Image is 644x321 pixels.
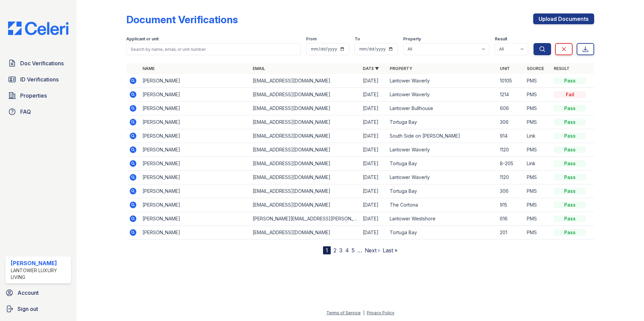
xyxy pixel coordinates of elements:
div: | [363,310,364,315]
td: PMS [524,102,551,115]
td: PMS [524,115,551,129]
span: Sign out [18,305,38,313]
td: [PERSON_NAME] [140,74,250,88]
td: [DATE] [360,157,387,171]
div: Pass [554,105,586,112]
td: Lantower Waverly [387,74,497,88]
td: [EMAIL_ADDRESS][DOMAIN_NAME] [250,88,360,102]
td: 306 [497,184,524,198]
td: [DATE] [360,198,387,212]
a: Doc Verifications [5,57,71,70]
label: From [306,36,317,42]
td: [DATE] [360,115,387,129]
span: FAQ [20,108,31,116]
td: PMS [524,171,551,184]
td: PMS [524,143,551,157]
label: Applicant or unit [126,36,159,42]
div: Document Verifications [126,13,238,26]
div: Pass [554,174,586,181]
td: 1120 [497,171,524,184]
td: Link [524,157,551,171]
td: Lantower Westshore [387,212,497,226]
td: PMS [524,88,551,102]
td: [PERSON_NAME] [140,102,250,115]
td: [EMAIL_ADDRESS][DOMAIN_NAME] [250,226,360,240]
td: [PERSON_NAME][EMAIL_ADDRESS][PERSON_NAME][DOMAIN_NAME] [250,212,360,226]
td: Lantower Waverly [387,88,497,102]
a: 3 [339,247,343,254]
div: Pass [554,188,586,194]
td: Lantower Bullhouse [387,102,497,115]
div: Fail [554,91,586,98]
td: [EMAIL_ADDRESS][DOMAIN_NAME] [250,143,360,157]
label: Property [403,36,421,42]
a: Account [3,286,74,299]
td: [DATE] [360,226,387,240]
td: Tortuga Bay [387,226,497,240]
td: [DATE] [360,74,387,88]
span: Account [18,289,39,297]
td: [PERSON_NAME] [140,198,250,212]
td: [EMAIL_ADDRESS][DOMAIN_NAME] [250,115,360,129]
div: Lantower Luxury Living [11,267,68,281]
td: [EMAIL_ADDRESS][DOMAIN_NAME] [250,129,360,143]
td: PMS [524,212,551,226]
a: Privacy Policy [367,310,394,315]
td: 201 [497,226,524,240]
td: [PERSON_NAME] [140,143,250,157]
td: [EMAIL_ADDRESS][DOMAIN_NAME] [250,102,360,115]
td: [EMAIL_ADDRESS][DOMAIN_NAME] [250,171,360,184]
td: [EMAIL_ADDRESS][DOMAIN_NAME] [250,157,360,171]
div: Pass [554,77,586,84]
a: Sign out [3,302,74,316]
div: [PERSON_NAME] [11,259,68,267]
a: Source [527,66,544,71]
td: 1120 [497,143,524,157]
a: Unit [500,66,510,71]
a: 4 [345,247,349,254]
a: 5 [352,247,355,254]
a: Last » [383,247,397,254]
td: [PERSON_NAME] [140,171,250,184]
div: Pass [554,215,586,222]
td: [PERSON_NAME] [140,184,250,198]
span: ID Verifications [20,75,59,83]
span: Properties [20,92,47,100]
td: Lantower Waverly [387,171,497,184]
a: Upload Documents [533,13,594,24]
td: [DATE] [360,212,387,226]
td: [PERSON_NAME] [140,157,250,171]
div: 1 [323,246,331,254]
td: Tortuga Bay [387,115,497,129]
div: Pass [554,146,586,153]
td: [DATE] [360,171,387,184]
td: PMS [524,184,551,198]
td: 10105 [497,74,524,88]
a: ID Verifications [5,73,71,86]
a: Property [390,66,412,71]
td: Link [524,129,551,143]
a: Result [554,66,570,71]
td: South Side on [PERSON_NAME] [387,129,497,143]
td: [DATE] [360,184,387,198]
td: [DATE] [360,88,387,102]
a: Name [142,66,155,71]
td: [DATE] [360,143,387,157]
td: [PERSON_NAME] [140,115,250,129]
td: 306 [497,115,524,129]
td: 8-205 [497,157,524,171]
td: 914 [497,129,524,143]
td: Tortuga Bay [387,184,497,198]
td: PMS [524,198,551,212]
td: [PERSON_NAME] [140,129,250,143]
td: 915 [497,198,524,212]
div: Pass [554,202,586,208]
td: [EMAIL_ADDRESS][DOMAIN_NAME] [250,184,360,198]
td: 616 [497,212,524,226]
td: 606 [497,102,524,115]
div: Pass [554,229,586,236]
span: … [357,246,362,254]
td: [DATE] [360,129,387,143]
a: FAQ [5,105,71,118]
span: Doc Verifications [20,59,64,67]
